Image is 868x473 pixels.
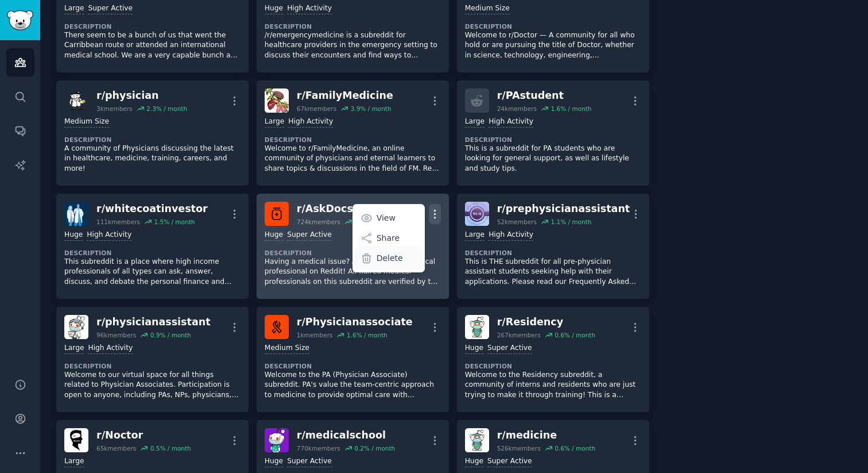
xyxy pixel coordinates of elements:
div: 526k members [497,444,541,452]
div: r/ AskDocs [297,202,395,216]
a: r/PAstudent24kmembers1.6% / monthLargeHigh ActivityDescriptionThis is a subreddit for PA students... [457,80,649,186]
img: AskDocs [265,202,289,226]
div: 24k members [497,105,537,113]
div: r/ whitecoatinvestor [96,202,208,216]
div: Medium Size [265,343,309,354]
div: r/ PAstudent [497,89,592,103]
img: medicalschool [265,428,289,452]
p: This subreddit is a place where high income professionals of all types can ask, answer, discuss, ... [64,257,241,287]
div: 0.6 % / month [555,444,595,452]
dt: Description [265,136,441,144]
div: Super Active [287,230,332,241]
div: Large [64,343,84,354]
a: physicianr/physician3kmembers2.3% / monthMedium SizeDescriptionA community of Physicians discussi... [56,80,249,186]
div: 65k members [96,444,136,452]
div: Medium Size [64,117,109,128]
div: 724k members [297,218,340,226]
div: 0.9 % / month [150,331,191,339]
div: r/ Physicianassociate [297,315,413,329]
div: 67k members [297,105,336,113]
div: High Activity [88,343,133,354]
div: r/ medicalschool [297,428,395,443]
dt: Description [465,22,641,30]
div: Huge [265,456,283,467]
dt: Description [465,136,641,144]
a: Residencyr/Residency267kmembers0.6% / monthHugeSuper ActiveDescriptionWelcome to the Residency su... [457,307,649,412]
div: High Activity [87,230,131,241]
div: Large [64,456,84,467]
dt: Description [64,362,241,370]
div: r/ Residency [497,315,595,329]
div: Large [465,117,485,128]
p: A community of Physicians discussing the latest in healthcare, medicine, training, careers, and m... [64,144,241,174]
div: Super Active [88,3,133,14]
div: 1.1 % / month [551,218,591,226]
div: r/ physician [96,89,187,103]
a: physicianassistantr/physicianassistant96kmembers0.9% / monthLargeHigh ActivityDescriptionWelcome ... [56,307,249,412]
dt: Description [465,362,641,370]
a: whitecoatinvestorr/whitecoatinvestor111kmembers1.5% / monthHugeHigh ActivityDescriptionThis subre... [56,194,249,299]
div: r/ FamilyMedicine [297,89,393,103]
div: 52k members [497,218,537,226]
p: Share [377,232,400,244]
div: 0.6 % / month [555,331,595,339]
div: High Activity [489,117,533,128]
div: Super Active [487,343,532,354]
div: Medium Size [465,3,510,14]
img: Physicianassociate [265,315,289,339]
a: Physicianassociater/Physicianassociate1kmembers1.6% / monthMedium SizeDescriptionWelcome to the P... [257,307,449,412]
div: r/ physicianassistant [96,315,211,329]
img: medicine [465,428,489,452]
div: 0.5 % / month [150,444,191,452]
div: Large [265,117,284,128]
div: 1.5 % / month [154,218,195,226]
p: There seem to be a bunch of us that went the Carribbean route or attended an international medica... [64,30,241,61]
div: 1.6 % / month [347,331,387,339]
div: Super Active [287,456,332,467]
img: FamilyMedicine [265,89,289,113]
p: /r/emergencymedicine is a subreddit for healthcare providers in the emergency setting to discuss ... [265,30,441,61]
div: Huge [465,343,483,354]
dt: Description [265,362,441,370]
div: 3k members [96,105,133,113]
img: prephysicianassistant [465,202,489,226]
p: Welcome to r/FamilyMedicine, an online community of physicians and eternal learners to share topi... [265,144,441,174]
div: r/ medicine [497,428,595,443]
div: 3.9 % / month [351,105,392,113]
a: View [354,206,423,230]
div: High Activity [288,117,333,128]
img: physician [64,89,88,113]
div: High Activity [287,3,332,14]
div: Super Active [487,456,532,467]
p: This is a subreddit for PA students who are looking for general support, as well as lifestyle and... [465,144,641,174]
div: r/ Noctor [96,428,191,443]
div: Huge [64,230,83,241]
a: AskDocsr/AskDocs724kmembers0.7% / monthViewShareDeleteHugeSuper ActiveDescriptionHaving a medical... [257,194,449,299]
div: 96k members [96,331,136,339]
a: prephysicianassistantr/prephysicianassistant52kmembers1.1% / monthLargeHigh ActivityDescriptionTh... [457,194,649,299]
div: Huge [265,230,283,241]
dt: Description [64,136,241,144]
div: Huge [265,3,283,14]
p: Welcome to the Residency subreddit, a community of interns and residents who are just trying to m... [465,370,641,401]
div: 111k members [96,218,140,226]
div: 2.3 % / month [146,105,187,113]
p: View [377,212,396,224]
div: 0.2 % / month [354,444,395,452]
img: Residency [465,315,489,339]
div: Large [465,230,485,241]
div: 267k members [497,331,541,339]
div: 1.6 % / month [551,105,591,113]
div: Large [64,3,84,14]
dt: Description [265,22,441,30]
div: 1k members [297,331,333,339]
img: physicianassistant [64,315,88,339]
img: Noctor [64,428,88,452]
div: High Activity [489,230,533,241]
img: whitecoatinvestor [64,202,88,226]
dt: Description [265,249,441,257]
a: FamilyMediciner/FamilyMedicine67kmembers3.9% / monthLargeHigh ActivityDescriptionWelcome to r/Fam... [257,80,449,186]
p: This is THE subreddit for all pre-physician assistant students seeking help with their applicatio... [465,257,641,287]
dt: Description [465,249,641,257]
div: 770k members [297,444,340,452]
